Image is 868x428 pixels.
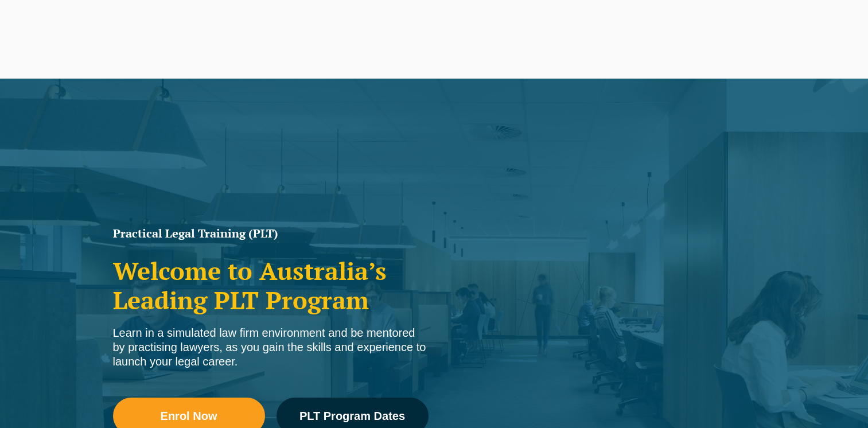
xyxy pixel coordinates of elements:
h1: Practical Legal Training (PLT) [113,228,429,239]
span: PLT Program Dates [299,410,405,422]
div: Learn in a simulated law firm environment and be mentored by practising lawyers, as you gain the ... [113,326,429,369]
span: Enrol Now [161,410,217,422]
h2: Welcome to Australia’s Leading PLT Program [113,256,429,314]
